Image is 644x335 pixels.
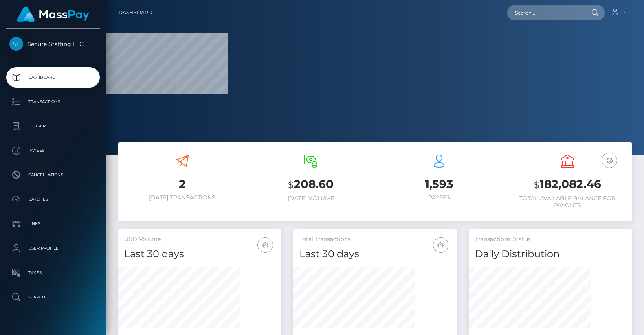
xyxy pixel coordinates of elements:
[9,169,97,181] p: Cancellations
[510,176,626,193] h3: 182,082.46
[299,235,450,243] h5: Total Transactions
[9,267,97,279] p: Taxes
[299,247,450,261] h4: Last 30 days
[288,179,294,190] small: $
[9,218,97,230] p: Links
[507,5,584,20] input: Search...
[124,194,240,201] h6: [DATE] Transactions
[9,120,97,132] p: Ledger
[6,92,100,112] a: Transactions
[124,235,275,243] h5: USD Volume
[253,176,369,193] h3: 208.60
[381,176,497,192] h3: 1,593
[475,247,626,261] h4: Daily Distribution
[9,291,97,303] p: Search
[6,189,100,210] a: Batches
[9,96,97,108] p: Transactions
[6,238,100,258] a: User Profile
[9,242,97,254] p: User Profile
[381,194,497,201] h6: Payees
[6,263,100,283] a: Taxes
[6,67,100,88] a: Dashboard
[9,37,23,51] img: Secure Staffing LLC
[124,247,275,261] h4: Last 30 days
[6,287,100,307] a: Search
[6,40,100,48] span: Secure Staffing LLC
[534,179,540,190] small: $
[9,71,97,83] p: Dashboard
[124,176,240,192] h3: 2
[6,140,100,161] a: Payees
[6,214,100,234] a: Links
[9,145,97,157] p: Payees
[6,116,100,136] a: Ledger
[119,4,152,21] a: Dashboard
[17,7,89,22] img: MassPay Logo
[6,165,100,185] a: Cancellations
[475,235,626,243] h5: Transactions Status
[253,195,369,202] h6: [DATE] Volume
[9,193,97,206] p: Batches
[510,195,626,209] h6: Total Available Balance for Payouts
